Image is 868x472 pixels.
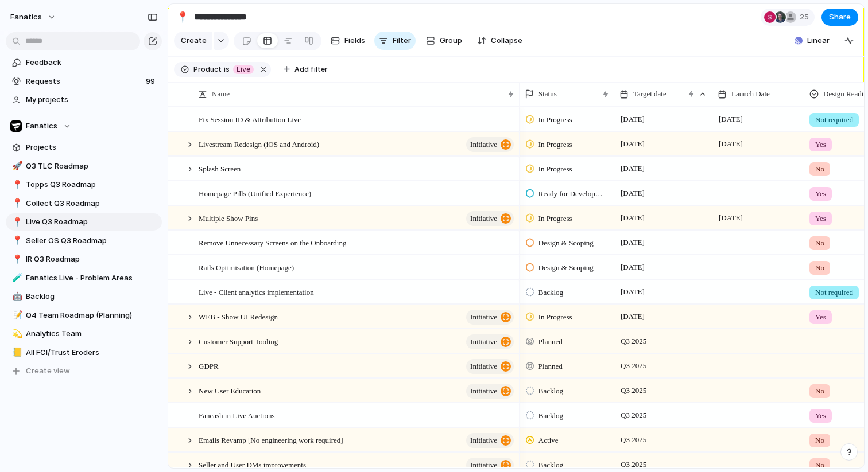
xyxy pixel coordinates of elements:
[12,178,20,192] div: 📍
[26,272,158,284] span: Fanatics Live - Problem Areas
[491,35,522,46] span: Collapse
[10,253,22,265] button: 📍
[618,310,648,323] span: [DATE]
[12,327,20,341] div: 💫
[815,311,826,323] span: Yes
[618,112,648,126] span: [DATE]
[618,211,648,225] span: [DATE]
[231,63,256,76] button: Live
[199,236,346,249] span: Remove Unnecessary Screens on the Onboarding
[199,162,241,175] span: Splash Screen
[10,328,22,340] button: 💫
[6,91,162,108] a: My projects
[199,408,275,422] span: Fancash in Live Auctions
[146,76,157,87] span: 99
[6,362,162,380] button: Create view
[538,114,572,126] span: In Progress
[199,260,294,274] span: Rails Optimisation (Homepage)
[199,310,278,323] span: WEB - Show UI Redesign
[815,262,824,274] span: No
[470,136,497,153] span: initiative
[538,139,572,150] span: In Progress
[193,64,222,75] span: Product
[815,213,826,224] span: Yes
[10,272,22,284] button: 🧪
[6,307,162,324] a: 📝Q4 Team Roadmap (Planning)
[6,195,162,212] a: 📍Collect Q3 Roadmap
[26,161,158,172] span: Q3 TLC Roadmap
[618,334,649,348] span: Q3 2025
[6,176,162,193] div: 📍Topps Q3 Roadmap
[199,384,261,397] span: New User Education
[807,35,830,46] span: Linear
[538,262,594,274] span: Design & Scoping
[470,309,497,325] span: initiative
[6,344,162,361] a: 📒All FCI/Trust Eroders
[344,35,365,46] span: Fields
[6,139,162,156] a: Projects
[538,410,563,422] span: Backlog
[466,359,514,374] button: initiative
[633,88,666,100] span: Target date
[618,137,648,151] span: [DATE]
[6,232,162,249] div: 📍Seller OS Q3 Roadmap
[12,346,20,359] div: 📒
[374,32,416,50] button: Filter
[12,197,20,210] div: 📍
[618,186,648,200] span: [DATE]
[538,287,563,298] span: Backlog
[829,11,851,23] span: Share
[538,435,559,446] span: Active
[6,325,162,342] a: 💫Analytics Team
[12,253,20,266] div: 📍
[6,54,162,71] a: Feedback
[10,291,22,302] button: 🤖
[618,162,648,175] span: [DATE]
[174,32,212,50] button: Create
[26,120,57,132] span: Fanatics
[12,271,20,284] div: 🧪
[12,234,20,247] div: 📍
[199,112,301,126] span: Fix Session ID & Attribution Live
[538,385,563,397] span: Backlog
[10,198,22,209] button: 📍
[618,433,649,447] span: Q3 2025
[12,159,20,173] div: 🚀
[199,186,311,200] span: Homepage Pills (Unified Experience)
[26,347,158,358] span: All FCI/Trust Eroders
[26,142,158,153] span: Projects
[815,188,826,200] span: Yes
[12,290,20,303] div: 🤖
[10,216,22,228] button: 📍
[10,161,22,172] button: 🚀
[26,179,158,190] span: Topps Q3 Roadmap
[199,359,219,372] span: GDPR
[26,310,158,321] span: Q4 Team Roadmap (Planning)
[466,310,514,325] button: initiative
[224,64,230,75] span: is
[222,63,232,76] button: is
[815,237,824,249] span: No
[10,310,22,321] button: 📝
[6,251,162,268] div: 📍IR Q3 Roadmap
[6,270,162,287] a: 🧪Fanatics Live - Problem Areas
[466,334,514,349] button: initiative
[815,163,824,175] span: No
[6,213,162,231] a: 📍Live Q3 Roadmap
[294,64,328,75] span: Add filter
[815,459,824,471] span: No
[716,211,746,225] span: [DATE]
[6,118,162,135] button: Fanatics
[618,285,648,299] span: [DATE]
[731,88,770,100] span: Launch Date
[466,384,514,399] button: initiative
[173,8,192,26] button: 📍
[181,35,207,46] span: Create
[199,334,278,348] span: Customer Support Tooling
[26,216,158,228] span: Live Q3 Roadmap
[26,94,158,106] span: My projects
